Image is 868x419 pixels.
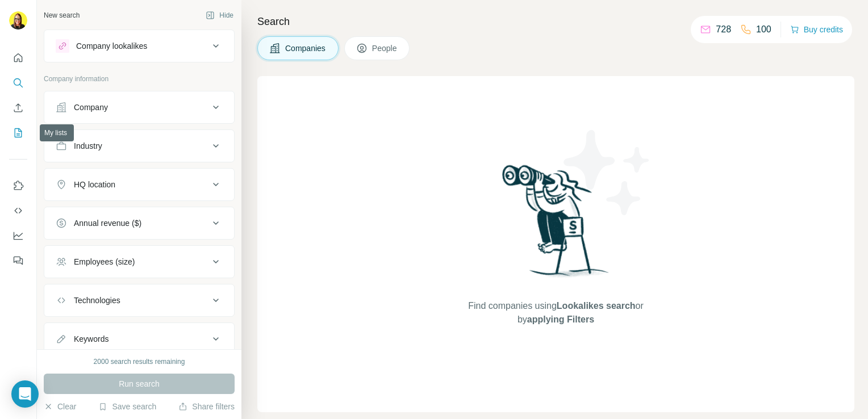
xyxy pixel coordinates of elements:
[790,22,843,37] button: Buy credits
[716,23,731,36] p: 728
[44,325,234,353] button: Keywords
[74,217,141,229] div: Annual revenue ($)
[44,401,76,412] button: Clear
[9,250,27,271] button: Feedback
[44,132,234,160] button: Industry
[527,315,594,324] span: applying Filters
[74,179,115,190] div: HQ location
[497,162,615,288] img: Surfe Illustration - Woman searching with binoculars
[98,401,156,412] button: Save search
[756,23,771,36] p: 100
[74,140,102,152] div: Industry
[44,32,234,60] button: Company lookalikes
[44,74,235,84] p: Company information
[44,171,234,198] button: HQ location
[257,14,854,30] h4: Search
[76,40,147,52] div: Company lookalikes
[9,48,27,68] button: Quick start
[9,11,27,30] img: Avatar
[285,43,327,54] span: Companies
[11,380,39,408] div: Open Intercom Messenger
[9,73,27,93] button: Search
[9,123,27,143] button: My lists
[74,295,120,306] div: Technologies
[372,43,398,54] span: People
[9,200,27,221] button: Use Surfe API
[465,299,646,326] span: Find companies using or by
[198,7,241,24] button: Hide
[74,256,135,267] div: Employees (size)
[44,248,234,275] button: Employees (size)
[74,102,108,113] div: Company
[44,10,80,20] div: New search
[9,175,27,196] button: Use Surfe on LinkedIn
[44,287,234,314] button: Technologies
[44,94,234,121] button: Company
[556,121,658,224] img: Surfe Illustration - Stars
[44,209,234,237] button: Annual revenue ($)
[74,333,108,345] div: Keywords
[9,225,27,246] button: Dashboard
[9,98,27,118] button: Enrich CSV
[557,301,636,311] span: Lookalikes search
[94,357,185,367] div: 2000 search results remaining
[178,401,235,412] button: Share filters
